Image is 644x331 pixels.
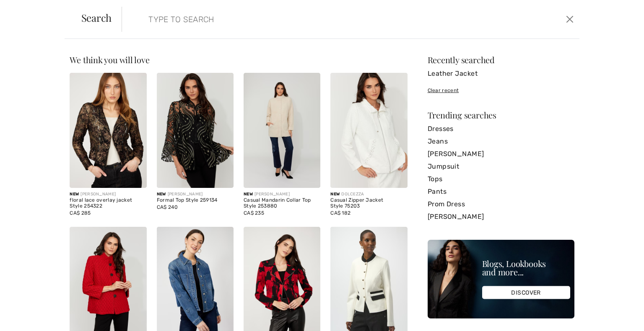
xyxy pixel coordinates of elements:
[70,198,146,209] div: floral lace overlay jacket Style 254322
[428,210,574,223] a: [PERSON_NAME]
[157,192,166,197] span: New
[244,192,253,197] span: New
[157,73,234,188] img: Formal Top Style 259134. Black/Gold
[157,191,234,198] div: [PERSON_NAME]
[428,185,574,198] a: Pants
[70,73,146,188] img: floral lace overlay jacket Style 254322. Copper/Black
[428,123,574,135] a: Dresses
[330,191,407,198] div: DOLCEZZA
[244,73,320,188] img: Casual Mandarin Collar Top Style 253880. Champagne
[330,210,351,216] span: CA$ 182
[482,286,570,299] div: DISCOVER
[244,191,320,198] div: [PERSON_NAME]
[482,259,570,276] div: Blogs, Lookbooks and more...
[157,204,178,210] span: CA$ 240
[428,198,574,210] a: Prom Dress
[81,13,112,23] span: Search
[244,198,320,209] div: Casual Mandarin Collar Top Style 253880
[428,240,574,318] img: Blogs, Lookbooks and more...
[70,192,79,197] span: New
[428,148,574,160] a: [PERSON_NAME]
[18,6,36,13] span: Chat
[157,198,234,203] div: Formal Top Style 259134
[330,192,340,197] span: New
[428,87,574,94] div: Clear recent
[428,173,574,185] a: Tops
[428,67,574,80] a: Leather Jacket
[330,73,407,188] img: Casual Zipper Jacket Style 75203. Off-white
[428,111,574,119] div: Trending searches
[428,56,574,64] div: Recently searched
[142,7,458,32] input: TYPE TO SEARCH
[428,135,574,148] a: Jeans
[428,160,574,173] a: Jumpsuit
[70,191,146,198] div: [PERSON_NAME]
[330,198,407,209] div: Casual Zipper Jacket Style 75203
[244,210,264,216] span: CA$ 235
[70,210,91,216] span: CA$ 285
[70,54,149,65] span: We think you will love
[563,13,576,26] button: Close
